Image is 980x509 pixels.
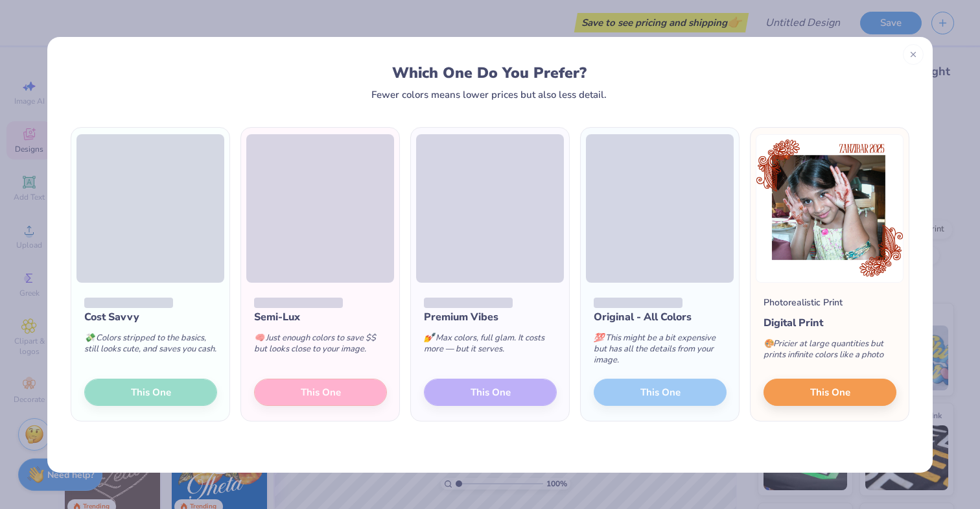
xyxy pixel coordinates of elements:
div: Digital Print [764,315,896,331]
div: Pricier at large quantities but prints infinite colors like a photo [764,331,896,373]
span: 💯 [594,332,604,344]
div: Which One Do You Prefer? [83,64,896,82]
span: 💸 [84,332,95,344]
span: 🧠 [254,332,264,344]
span: 💅 [424,332,434,344]
div: Just enough colors to save $$ but looks close to your image. [254,325,387,368]
span: 🎨 [764,338,774,349]
div: Colors stripped to the basics, still looks cute, and saves you cash. [84,325,217,368]
button: This One [764,379,896,406]
img: Photorealistic preview [756,134,904,283]
div: Fewer colors means lower prices but also less detail. [371,89,607,100]
div: Premium Vibes [424,309,557,325]
span: This One [810,385,850,399]
div: This might be a bit expensive but has all the details from your image. [594,325,727,379]
div: Photorealistic Print [764,296,843,309]
div: Max colors, full glam. It costs more — but it serves. [424,325,557,368]
div: Original - All Colors [594,309,727,325]
div: Semi-Lux [254,309,387,325]
div: Cost Savvy [84,309,217,325]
